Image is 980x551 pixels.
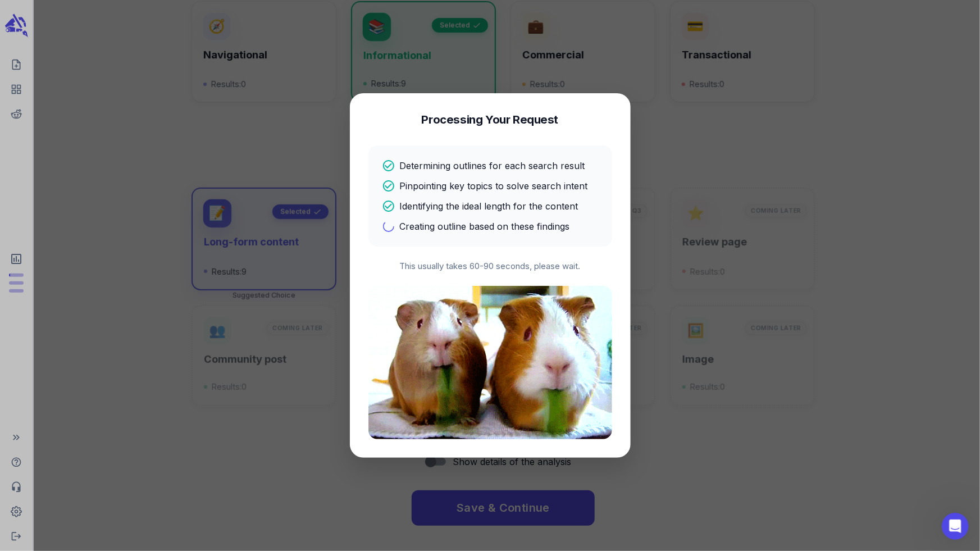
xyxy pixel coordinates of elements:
[368,286,612,439] img: Processing animation
[400,159,585,172] p: Determining outlines for each search result
[400,220,570,233] p: Creating outline based on these findings
[400,199,578,213] p: Identifying the ideal length for the content
[368,260,612,273] p: This usually takes 60-90 seconds, please wait.
[400,179,588,193] p: Pinpointing key topics to solve search intent
[942,513,969,540] iframe: Intercom live chat
[422,112,559,127] h4: Processing Your Request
